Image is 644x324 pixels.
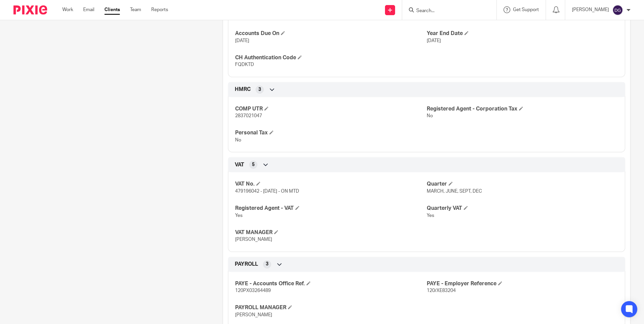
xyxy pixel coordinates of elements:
a: Reports [151,6,168,13]
p: [PERSON_NAME] [572,6,609,13]
span: No [427,114,433,118]
input: Search [416,8,476,14]
span: [DATE] [427,38,441,43]
h4: VAT MANAGER [235,229,426,236]
img: Pixie [13,5,47,14]
span: No [235,138,241,142]
h4: PAYROLL MANAGER [235,304,426,311]
a: Clients [104,6,120,13]
span: 120PX03264489 [235,288,271,293]
h4: COMP UTR [235,105,426,112]
span: MARCH, JUNE, SEPT, DEC [427,189,482,194]
h4: Personal Tax [235,129,426,136]
h4: Accounts Due On [235,30,426,37]
span: [PERSON_NAME] [235,237,272,242]
span: 120/XE83204 [427,288,456,293]
span: [DATE] [235,38,249,43]
img: svg%3E [612,5,623,15]
span: FQDKTD [235,62,254,67]
h4: Registered Agent - VAT [235,205,426,212]
a: Work [62,6,73,13]
h4: Quarterly VAT [427,205,618,212]
span: 2837021047 [235,114,262,118]
span: 3 [266,261,268,267]
a: Team [130,6,141,13]
span: VAT [235,161,244,168]
h4: CH Authentication Code [235,54,426,61]
span: HMRC [235,86,251,93]
span: 5 [252,161,255,168]
h4: PAYE - Accounts Office Ref. [235,280,426,287]
span: PAYROLL [235,261,258,268]
h4: Registered Agent - Corporation Tax [427,105,618,112]
span: Get Support [513,7,539,12]
h4: PAYE - Employer Reference [427,280,618,287]
h4: Quarter [427,181,618,188]
span: 479196042 - [DATE] - ON MTD [235,189,299,194]
h4: VAT No. [235,181,426,188]
span: Yes [235,213,243,218]
span: [PERSON_NAME] [235,313,272,317]
span: 3 [258,86,261,93]
h4: Year End Date [427,30,618,37]
a: Email [83,6,94,13]
span: Yes [427,213,434,218]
